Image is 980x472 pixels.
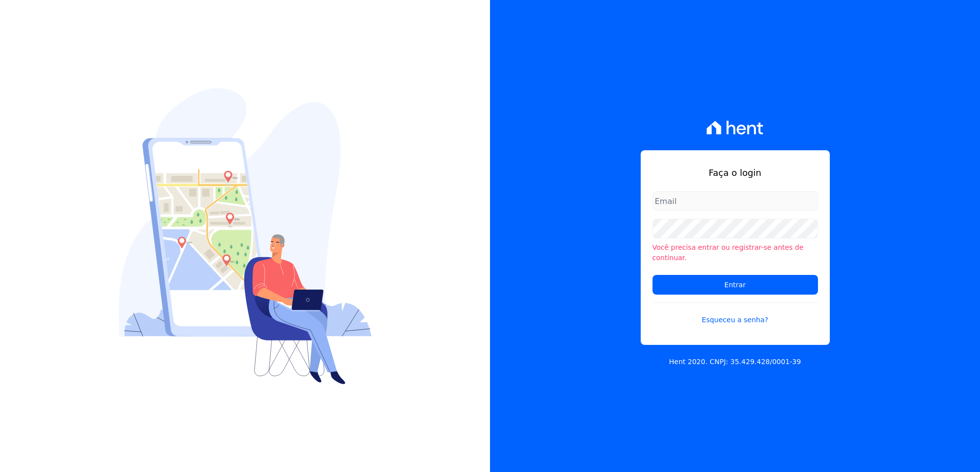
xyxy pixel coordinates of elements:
[119,88,372,384] img: Login
[653,166,818,179] h1: Faça o login
[653,275,818,295] input: Entrar
[653,242,818,263] li: Você precisa entrar ou registrar-se antes de continuar.
[669,357,801,367] p: Hent 2020. CNPJ: 35.429.428/0001-39
[653,303,818,325] a: Esqueceu a senha?
[653,191,818,211] input: Email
